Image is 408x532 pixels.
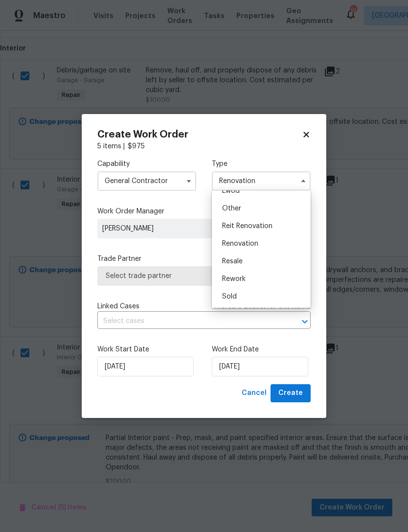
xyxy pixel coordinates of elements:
[222,223,272,230] span: Reit Renovation
[183,175,195,187] button: Show options
[298,315,312,328] button: Open
[97,345,196,354] label: Work Start Date
[97,171,196,191] input: Select...
[97,357,194,376] input: M/D/YYYY
[106,271,302,281] span: Select trade partner
[297,175,309,187] button: Hide options
[222,258,243,265] span: Resale
[242,387,267,399] span: Cancel
[212,345,311,354] label: Work End Date
[222,187,240,194] span: Lwod
[222,276,246,282] span: Rework
[97,159,196,169] label: Capability
[222,205,241,212] span: Other
[212,171,311,191] input: Select...
[97,301,139,311] span: Linked Cases
[212,357,308,376] input: M/D/YYYY
[97,314,283,329] input: Select cases
[102,224,243,233] span: [PERSON_NAME]
[271,384,311,402] button: Create
[97,254,311,264] label: Trade Partner
[128,143,145,150] span: $ 975
[97,207,311,216] label: Work Order Manager
[212,159,311,169] label: Type
[222,293,237,300] span: Sold
[222,240,258,247] span: Renovation
[97,130,302,139] h2: Create Work Order
[97,141,311,151] div: 5 items |
[278,387,303,399] span: Create
[238,384,271,402] button: Cancel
